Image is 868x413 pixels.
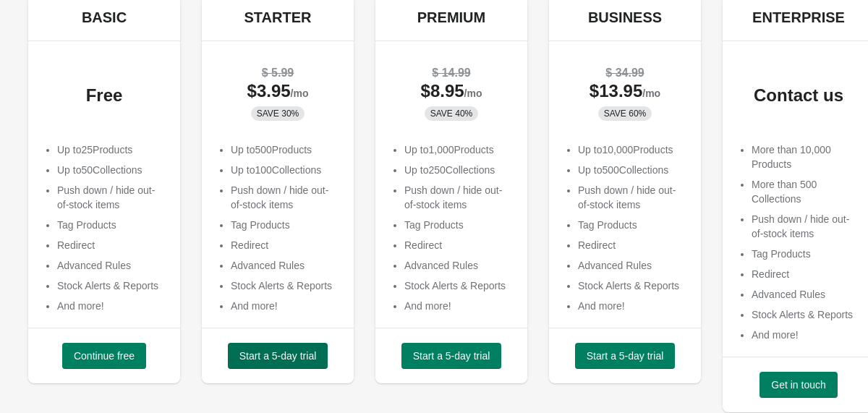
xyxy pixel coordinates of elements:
h5: BASIC [82,9,127,26]
li: Push down / hide out-of-stock items [404,183,513,212]
li: Advanced Rules [57,258,166,273]
li: Stock Alerts & Reports [404,278,513,293]
li: Redirect [404,238,513,252]
p: Up to 100 Collections [231,163,339,177]
div: $ 34.99 [563,66,686,80]
p: Up to 1,000 Products [404,142,513,157]
h5: PREMIUM [417,9,485,26]
h5: STARTER [244,9,312,26]
li: Redirect [231,238,339,252]
li: Tag Products [578,218,686,232]
li: Redirect [57,238,166,252]
li: And more! [404,299,513,313]
li: Push down / hide out-of-stock items [752,212,860,241]
p: Up to 25 Products [57,142,166,157]
li: Redirect [578,238,686,252]
p: Up to 250 Collections [404,163,513,177]
li: Advanced Rules [231,258,339,273]
li: Tag Products [404,218,513,232]
span: SAVE 60% [604,108,646,119]
p: Up to 10,000 Products [578,142,686,157]
li: Tag Products [752,247,860,261]
span: /mo [464,88,482,99]
button: Start a 5-day trial [228,343,328,369]
button: Start a 5-day trial [575,343,676,369]
span: Start a 5-day trial [239,350,317,362]
button: Continue free [62,343,146,369]
span: /mo [642,88,660,99]
li: Advanced Rules [752,287,860,302]
div: Contact us [737,88,860,103]
div: $ 3.95 [216,84,339,101]
h5: ENTERPRISE [752,9,845,26]
li: And more! [57,299,166,313]
span: Start a 5-day trial [413,350,490,362]
p: Up to 500 Collections [578,163,686,177]
div: $ 8.95 [390,84,513,101]
li: Redirect [752,267,860,281]
li: Stock Alerts & Reports [578,278,686,293]
li: Stock Alerts & Reports [752,307,860,322]
li: Advanced Rules [578,258,686,273]
button: Get in touch [759,372,838,398]
p: Up to 50 Collections [57,163,166,177]
span: Start a 5-day trial [587,350,664,362]
li: Tag Products [231,218,339,232]
span: /mo [291,88,309,99]
span: Get in touch [771,379,826,391]
li: Push down / hide out-of-stock items [578,183,686,212]
li: Push down / hide out-of-stock items [231,183,339,212]
li: Tag Products [57,218,166,232]
h5: BUSINESS [588,9,662,26]
li: Stock Alerts & Reports [57,278,166,293]
p: Up to 500 Products [231,142,339,157]
div: $ 5.99 [216,66,339,80]
li: Stock Alerts & Reports [231,278,339,293]
p: More than 500 Collections [752,177,860,206]
li: And more! [231,299,339,313]
span: SAVE 30% [257,108,299,119]
p: More than 10,000 Products [752,142,860,171]
button: Start a 5-day trial [401,343,502,369]
li: Advanced Rules [404,258,513,273]
li: Push down / hide out-of-stock items [57,183,166,212]
li: And more! [752,328,860,342]
li: And more! [578,299,686,313]
span: SAVE 40% [430,108,472,119]
div: $ 14.99 [390,66,513,80]
span: Continue free [74,350,135,362]
div: Free [43,88,166,103]
div: $ 13.95 [563,84,686,101]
